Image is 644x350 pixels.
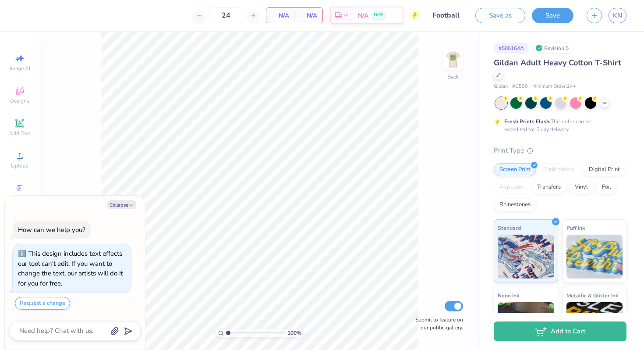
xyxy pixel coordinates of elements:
img: Puff Ink [566,235,623,279]
a: KN [609,8,626,23]
span: Puff Ink [566,223,585,232]
input: Untitled Design [426,7,469,24]
span: Standard [498,223,521,232]
span: N/A [272,11,289,20]
button: Save as [475,8,525,23]
div: Back [447,73,459,81]
div: Embroidery [539,163,580,176]
span: Image AI [10,65,30,72]
img: Neon Ink [498,302,554,346]
span: Minimum Order: 24 + [532,83,576,90]
span: # G500 [512,83,528,90]
div: Screen Print [494,163,536,176]
div: Rhinestones [494,198,536,211]
div: Foil [596,181,617,194]
span: Gildan Adult Heavy Cotton T-Shirt [494,57,621,68]
div: Print Type [494,146,626,156]
div: Digital Print [583,163,626,176]
img: Back [444,51,462,68]
div: Transfers [531,181,566,194]
button: Add to Cart [494,321,626,341]
span: FREE [374,12,383,18]
span: 100 % [287,329,301,337]
button: Collapse [107,200,136,209]
img: Metallic & Glitter Ink [566,302,623,346]
span: Upload [11,162,28,169]
span: Add Text [9,130,30,137]
div: Revision 5 [533,43,573,54]
span: Gildan [494,83,508,90]
button: Save [532,8,573,23]
input: – – [209,7,243,23]
span: Designs [10,97,29,104]
button: Request a change [15,297,70,310]
span: N/A [300,11,317,20]
span: KN [613,11,622,21]
strong: Fresh Prints Flash: [504,118,551,125]
div: This design includes text effects our tool can't edit. If you want to change the text, our artist... [18,249,123,288]
label: Submit to feature on our public gallery. [410,316,463,332]
div: Applique [494,181,529,194]
img: Standard [498,235,554,279]
div: Vinyl [569,181,594,194]
div: # 506164A [494,43,529,54]
span: Neon Ink [498,291,519,300]
div: This color can be expedited for 5 day delivery. [504,118,612,133]
div: How can we help you? [18,225,85,234]
span: Metallic & Glitter Ink [566,291,618,300]
span: N/A [358,11,368,20]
